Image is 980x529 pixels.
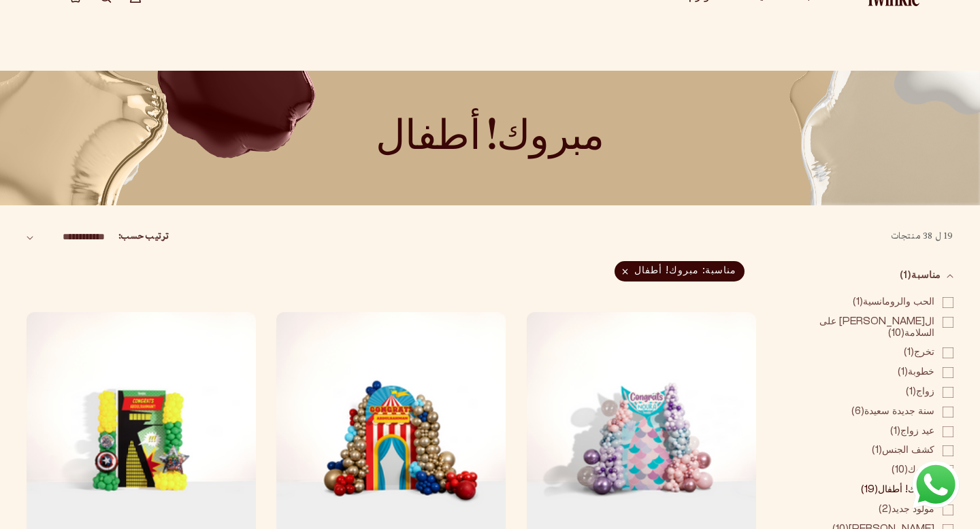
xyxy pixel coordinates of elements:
[777,258,953,293] summary: مناسبة (1 تم اختياره)
[904,347,934,359] span: (1)
[892,505,934,514] span: مولود جديد
[906,387,934,398] span: (1)
[900,427,934,436] span: عيد زواج
[819,318,934,338] span: ال[PERSON_NAME] على السلامة
[892,231,953,243] span: 19 ل 38 منتجات
[864,407,934,416] span: سنة جديدة سعيدة
[851,407,934,418] span: (6)
[118,230,169,244] label: ترتيب حسب:
[853,297,934,309] span: (1)
[908,466,934,475] span: مبروك
[615,261,745,281] span: مناسبة: مبروك! أطفال
[790,317,934,340] span: (10)
[890,426,934,438] span: (1)
[898,367,934,379] span: (1)
[872,445,934,457] span: (1)
[900,269,941,283] span: مناسبة
[914,348,934,357] span: تخرج
[882,446,934,455] span: كشف الجنس
[863,298,934,307] span: الحب والرومانسية
[878,485,934,494] span: مبروك! أطفال
[916,388,934,396] span: زواج
[879,505,934,516] span: (2)
[908,368,934,377] span: خطوبة
[892,465,934,477] span: (10)
[900,271,912,280] span: (1)
[861,485,934,496] span: (19)
[613,261,746,281] a: مناسبة: مبروك! أطفال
